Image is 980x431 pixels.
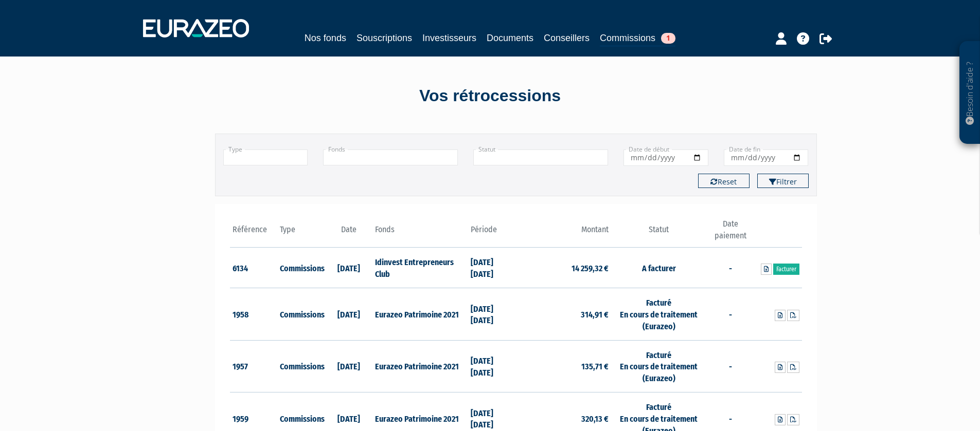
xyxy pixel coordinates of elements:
td: 1958 [230,288,278,341]
a: Documents [487,31,533,45]
th: Fonds [372,218,468,248]
td: Facturé En cours de traitement (Eurazeo) [611,288,706,341]
td: [DATE] [325,248,373,288]
a: Nos fonds [305,31,346,45]
td: [DATE] [325,340,373,392]
td: Commissions [277,248,325,288]
p: Besoin d'aide ? [964,47,976,139]
td: 135,71 € [516,340,611,392]
th: Référence [230,218,278,248]
td: Idinvest Entrepreneurs Club [372,248,468,288]
td: - [706,248,754,288]
td: [DATE] [DATE] [468,340,516,392]
th: Montant [516,218,611,248]
td: 14 259,32 € [516,248,611,288]
td: - [706,288,754,341]
td: [DATE] [DATE] [468,288,516,341]
td: Eurazeo Patrimoine 2021 [372,288,468,341]
td: Eurazeo Patrimoine 2021 [372,340,468,392]
td: - [706,340,754,392]
img: 1732889491-logotype_eurazeo_blanc_rvb.png [143,19,249,38]
td: Facturé En cours de traitement (Eurazeo) [611,340,706,392]
th: Date [325,218,373,248]
a: Souscriptions [357,31,412,45]
td: [DATE] [325,288,373,341]
th: Date paiement [706,218,754,248]
button: Reset [698,174,750,188]
th: Statut [611,218,706,248]
th: Période [468,218,516,248]
td: 314,91 € [516,288,611,341]
a: Commissions1 [600,31,675,47]
th: Type [277,218,325,248]
button: Filtrer [757,174,809,188]
td: [DATE] [DATE] [468,248,516,288]
td: Commissions [277,288,325,341]
a: Facturer [773,264,799,275]
td: 1957 [230,340,278,392]
td: 6134 [230,248,278,288]
td: A facturer [611,248,706,288]
a: Investisseurs [422,31,476,45]
span: 1 [661,33,675,44]
a: Conseillers [544,31,590,45]
td: Commissions [277,340,325,392]
div: Vos rétrocessions [197,84,783,108]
